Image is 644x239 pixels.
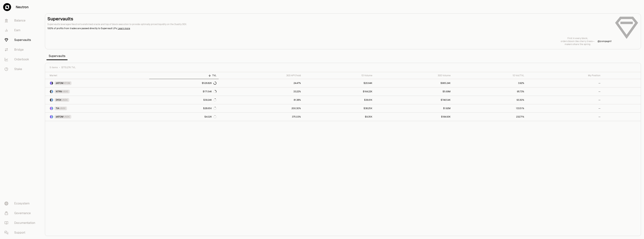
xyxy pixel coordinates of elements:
a: -- [526,87,603,96]
a: -- [526,79,603,87]
a: 232.71% [453,113,526,121]
a: Earn [1,25,40,35]
span: USDC [60,107,66,110]
p: Supervaults leverages Neutron's enshrined oracle and top of block execution to provide optimally ... [47,23,612,26]
a: First in every block,orders bloom like cherry trees—makers share the spring. [561,37,595,46]
a: $965.24K [375,79,453,87]
div: $526.82K [202,82,216,85]
a: $746.54K [375,96,453,104]
a: Bridge [1,45,40,55]
a: 95.73% [453,87,526,96]
img: USDC Logo [52,90,53,93]
a: Balance [1,16,40,25]
div: TVL [151,74,216,77]
div: 1D Vol/TVL [455,74,524,77]
span: Supervaults [46,52,68,60]
a: $4.02K [149,113,219,121]
div: 30D Volume [377,74,451,77]
span: dATOM [56,115,63,118]
img: ATOM Logo [52,82,53,85]
a: 33.22% [219,87,303,96]
a: 93.30% [453,96,526,104]
a: $9.35K [303,113,375,121]
img: dATOM Logo [50,82,51,85]
a: 375.03% [219,113,303,121]
span: dATOM [56,82,63,85]
a: Supervaults [1,35,40,45]
a: DYDX LogoUSDC LogoDYDXUSDC [45,96,149,104]
a: NTRN LogoUSDC LogoNTRNUSDC [45,87,149,96]
a: $164.22K [303,87,375,96]
p: makers share the spring. [561,43,595,46]
span: USDC [62,98,68,101]
a: 81.38% [219,96,303,104]
a: -- [526,104,603,112]
a: 3.92% [453,79,526,87]
a: Orderbook [1,55,40,64]
a: $28.65K [149,104,219,112]
a: Learn more [118,27,130,30]
div: 30D APY/hold [221,74,301,77]
a: $5.69M [375,87,453,96]
span: 5 items [50,66,58,69]
div: Market [50,74,147,77]
img: TIA Logo [50,107,51,110]
img: DYDX Logo [50,98,51,101]
a: -- [526,113,603,121]
a: $36.61K [303,96,375,104]
a: dATOM LogoUSDC LogodATOMUSDC [45,113,149,121]
img: USDC Logo [52,115,53,118]
a: dATOM LogoATOM LogodATOMATOM [45,79,149,87]
a: TIA LogoUSDC LogoTIAUSDC [45,104,149,112]
a: 200.30% [219,104,303,112]
a: @jcompagni1 [598,40,612,43]
div: 1D Volume [305,74,372,77]
a: $39.24K [149,96,219,104]
a: Stake [1,64,40,74]
a: $1.92M [375,104,453,112]
div: My Position [529,74,600,77]
a: $526.82K [149,79,219,87]
h2: Supervaults [47,16,612,22]
span: ATOM [64,82,70,85]
a: 24.47% [219,79,303,87]
a: Support [1,228,40,238]
p: orders bloom like cherry trees— [561,40,595,43]
div: $171.54K [203,90,216,93]
img: USDC Logo [52,107,53,110]
span: NTRN [56,90,62,93]
a: Governance [1,208,40,218]
img: NTRN Logo [50,90,51,93]
p: First in every block, [561,37,595,40]
a: $184.93K [375,113,453,121]
span: DYDX [56,98,61,101]
span: TIA [56,107,59,110]
span: $770.27K TVL [61,66,76,69]
p: @ jcompagni1 [598,40,612,43]
p: 100% of profits from trades are passed directly to Supervault LPs. [47,27,612,30]
a: -- [526,96,603,104]
div: $28.65K [203,107,216,110]
a: $171.54K [149,87,219,96]
a: Documentation [1,218,40,228]
div: $39.24K [203,98,216,101]
a: Ecosystem [1,199,40,208]
span: USDC [64,115,70,118]
img: dATOM Logo [50,115,51,118]
div: $4.02K [204,115,216,118]
a: $38.25K [303,104,375,112]
span: USDC [62,90,69,93]
a: $20.64K [303,79,375,87]
a: 133.51% [453,104,526,112]
img: USDC Logo [52,98,53,101]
